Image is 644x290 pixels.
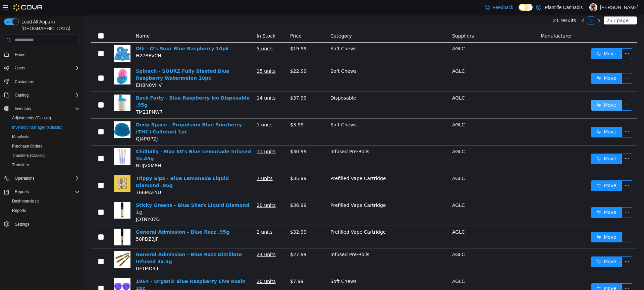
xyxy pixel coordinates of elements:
[538,217,548,228] button: icon: ellipsis
[538,242,548,253] button: icon: ellipsis
[244,131,366,158] td: Infused Pre-Rolls
[30,53,47,70] img: Spinach - SOURZ Fully Blasted Blue Raspberry Watermelon 10pc hero shot
[52,202,76,208] span: JQTNY07G
[368,108,381,113] span: AGLC
[52,134,167,147] a: Chillbilly - Max 60's Blue Lemonade Infused 3x.45g
[7,141,83,151] button: Purchase Orders
[9,123,65,131] a: Inventory Manager (Classic)
[52,39,77,44] span: H27BFVCH
[538,166,548,177] button: icon: ellipsis
[12,64,80,72] span: Users
[12,134,29,139] span: Manifests
[52,32,145,37] a: Olli - O's Sour Blue Raspberry 10pk
[15,93,29,98] span: Catalog
[12,153,46,158] span: Transfers (Classic)
[52,95,79,100] span: TM21PNW7
[12,51,28,59] a: Home
[538,34,548,45] button: icon: ellipsis
[368,19,390,24] span: Suppliers
[15,176,35,181] span: Operations
[368,32,381,37] span: AGLC
[15,189,29,194] span: Reports
[538,59,548,69] button: icon: ellipsis
[538,112,548,123] button: icon: ellipsis
[368,264,381,270] span: AGLC
[206,81,223,86] span: $37.99
[511,2,519,10] li: Next Page
[9,161,80,169] span: Transfers
[7,151,83,160] button: Transfers (Classic)
[9,207,29,215] a: Reports
[12,91,80,99] span: Catalog
[52,54,146,66] a: Spinach - SOURZ Fully Blasted Blue Raspberry Watermelon 10pc
[173,237,192,243] u: 24 units
[12,64,28,72] button: Users
[12,91,31,99] button: Catalog
[206,264,220,270] span: $7.99
[538,193,548,204] button: icon: ellipsis
[538,85,548,96] button: icon: ellipsis
[15,106,31,111] span: Inventory
[15,65,25,71] span: Users
[7,132,83,141] button: Manifests
[12,188,80,196] span: Reports
[9,197,80,205] span: Dashboards
[30,107,47,124] img: Deep Space - Propulsion Blue Sourberry (THC+Caffeine) 1pc hero shot
[538,139,548,150] button: icon: ellipsis
[173,32,189,37] u: 5 units
[457,19,488,24] span: Manufacturer
[503,2,511,10] a: 1
[12,220,32,228] a: Settings
[52,215,146,220] a: General Admission - Blue Razz .95g
[1,174,83,183] button: Operations
[507,34,538,45] button: icon: swapMove
[30,214,47,231] img: General Admission - Blue Razz .95g hero shot
[173,134,192,140] u: 11 units
[52,122,74,127] span: QJ4PGPZJ
[7,123,83,132] button: Inventory Manager (Classic)
[173,161,189,167] u: 7 units
[546,4,550,9] i: icon: down
[9,114,54,122] a: Adjustments (Classic)
[519,11,519,11] span: Dark Mode
[519,4,533,11] input: Dark Mode
[7,113,83,123] button: Adjustments (Classic)
[12,115,51,121] span: Adjustments (Classic)
[9,133,80,141] span: Manifests
[30,134,47,151] img: Chillbilly - Max 60's Blue Lemonade Infused 3x.45g hero shot
[12,208,26,213] span: Reports
[523,2,545,10] div: 25 / page
[1,77,83,86] button: Customers
[1,219,83,229] button: Settings
[600,3,639,11] p: [PERSON_NAME]
[206,215,223,220] span: $32.99
[173,264,192,270] u: 20 units
[507,166,538,177] button: icon: swapMove
[173,54,192,59] u: 15 units
[9,152,80,160] span: Transfers (Classic)
[9,133,32,141] a: Manifests
[30,237,47,253] img: General Admission - Blue Razz Distillate Infused 3x.5g hero shot
[7,160,83,170] button: Transfers
[9,142,45,150] a: Purchase Orders
[495,2,503,10] li: Previous Page
[12,50,80,58] span: Home
[7,206,83,215] button: Reports
[368,134,381,140] span: AGLC
[507,242,538,253] button: icon: swapMove
[1,91,83,100] button: Catalog
[15,52,25,57] span: Home
[12,105,80,113] span: Inventory
[368,215,381,220] span: AGLC
[244,28,366,51] td: Soft Chews
[589,3,597,11] div: Sam Kovacs
[1,187,83,196] button: Reports
[9,161,32,169] a: Transfers
[503,2,511,10] li: 1
[244,212,366,234] td: Prefilled Vape Cartridge
[173,215,189,220] u: 2 units
[52,81,166,93] a: Back Forty - Blue Raspberry Ice Disposable .95g
[12,105,34,113] button: Inventory
[52,175,77,181] span: 766MAFYU
[52,19,66,24] span: Name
